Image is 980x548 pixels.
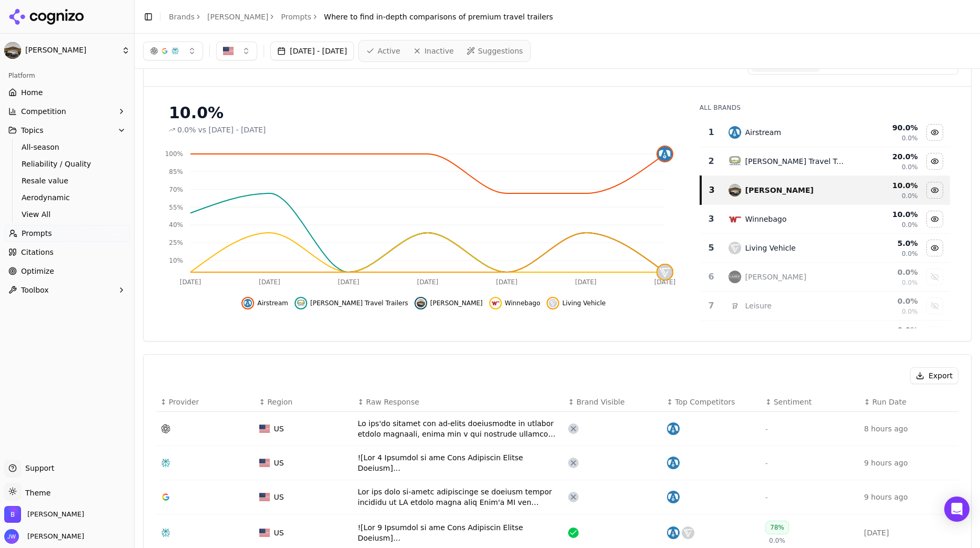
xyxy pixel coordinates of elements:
img: Jonathan Wahl [4,529,19,544]
a: Resale value [17,173,117,188]
div: ![Lor 9 Ipsumdol si ame Cons Adipiscin Elitse Doeiusm](tempo://i1u8l7etdolore.magnaaliqu.eni/admi... [358,522,560,543]
button: Open organization switcher [4,506,84,523]
div: 9 hours ago [864,458,955,468]
div: 5.0 % [853,238,918,249]
span: 0.0% [769,536,785,545]
div: Living Vehicle [745,243,796,253]
div: All Brands [700,104,950,112]
span: Prompts [22,228,52,239]
div: [PERSON_NAME] Travel Trailers [745,156,845,167]
span: Toolbox [21,285,49,295]
div: 10.0 % [853,209,918,220]
a: Reliability / Quality [17,157,117,171]
img: living vehicle [682,526,694,539]
span: 0.0% [902,134,918,142]
a: View All [17,207,117,222]
img: oliver travel trailers [729,155,741,168]
div: ↕Raw Response [358,397,560,407]
div: 0.0 % [853,325,918,335]
span: 0.0% [902,192,918,200]
button: Show lance camper data [926,268,943,285]
div: ↕Brand Visible [568,397,659,407]
th: Raw Response [353,392,564,412]
span: Support [21,463,54,473]
img: US [259,459,270,467]
img: living vehicle [658,265,672,280]
tspan: 70% [169,186,183,193]
tr: 0.0%Show lightship data [701,320,950,349]
th: Run Date [860,392,959,412]
div: 78% [765,521,789,534]
span: Bowlus [27,510,84,519]
span: Suggestions [478,46,523,56]
img: Bowlus [4,506,21,523]
tspan: [DATE] [575,278,597,286]
tspan: [DATE] [496,278,518,286]
tr: USUSLor ips dolo si-ametc adipiscinge se doeiusm tempor incididu ut LA etdolo magna aliq Enim'a M... [156,480,958,514]
div: [PERSON_NAME] [745,185,814,195]
th: Region [255,392,354,412]
img: bowlus [417,299,425,307]
img: airstream [658,147,672,161]
img: US [259,529,270,537]
div: 6 [705,271,718,283]
a: Prompts [4,225,130,242]
span: Topics [21,125,44,136]
tr: 2oliver travel trailers[PERSON_NAME] Travel Trailers20.0%0.0%Hide oliver travel trailers data [701,147,950,176]
span: 0.0% [902,221,918,229]
img: airstream [729,126,741,139]
span: Provider [169,397,199,407]
button: Hide living vehicle data [547,297,605,309]
tr: 3bowlus[PERSON_NAME]10.0%0.0%Hide bowlus data [701,176,950,205]
span: View All [22,209,113,220]
button: Topics [4,122,130,139]
tr: 1airstreamAirstream90.0%0.0%Hide airstream data [701,118,950,147]
div: 8 hours ago [864,423,955,434]
span: - [765,460,767,467]
a: Suggestions [461,43,529,59]
tspan: [DATE] [417,278,439,286]
div: ↕Region [259,397,350,407]
span: Airstream [257,299,288,307]
div: 5 [705,242,718,254]
a: Home [4,84,130,101]
tspan: [DATE] [180,278,201,286]
div: 20.0 % [853,151,918,162]
th: Sentiment [761,392,860,412]
span: [PERSON_NAME] Travel Trailers [310,299,408,307]
button: [DATE] - [DATE] [270,42,354,60]
span: 0.0% [177,125,196,135]
span: Where to find in-depth comparisons of premium travel trailers [324,12,553,22]
img: oliver travel trailers [297,299,305,307]
tspan: [DATE] [259,278,280,286]
button: Hide bowlus data [926,182,943,199]
span: US [274,492,284,502]
span: [PERSON_NAME] [430,299,483,307]
span: vs [DATE] - [DATE] [198,125,266,135]
button: Hide bowlus data [415,297,483,309]
span: Raw Response [366,397,419,407]
span: [PERSON_NAME] [23,532,84,541]
tspan: [DATE] [654,278,676,286]
span: Aerodynamic [22,192,113,203]
span: Competition [21,106,66,117]
img: living vehicle [729,242,741,254]
div: 10.0% [169,104,679,122]
button: Competition [4,103,130,120]
button: Show leisure data [926,297,943,314]
div: 0.0 % [853,267,918,277]
img: lance camper [729,271,741,283]
tspan: 85% [169,168,183,175]
button: Show lightship data [926,326,943,343]
span: Citations [21,247,54,257]
span: [PERSON_NAME] [25,46,117,55]
tspan: [DATE] [338,278,359,286]
span: Home [21,87,43,98]
tspan: 100% [165,150,183,158]
span: 0.0% [902,163,918,171]
tspan: 40% [169,221,183,229]
span: Top Competitors [675,397,735,407]
tspan: 25% [169,239,183,246]
div: ↕Provider [160,397,251,407]
div: Winnebago [745,214,787,224]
